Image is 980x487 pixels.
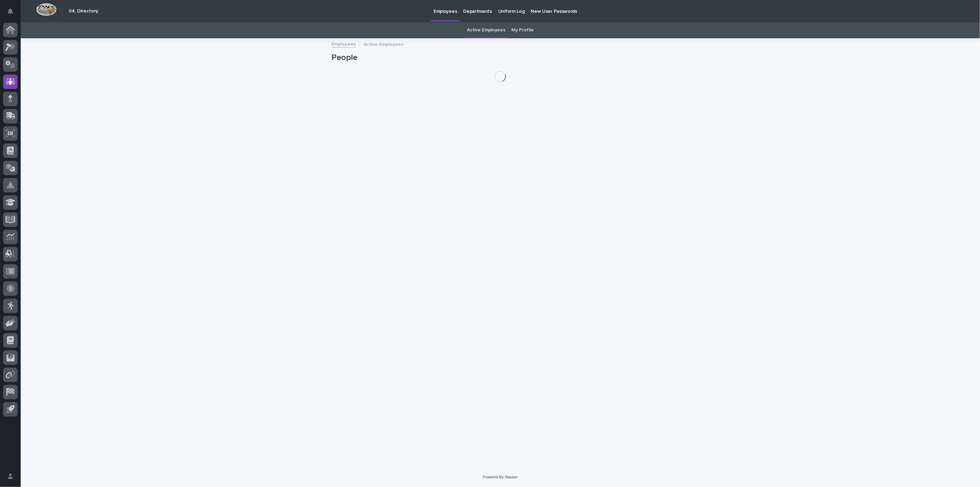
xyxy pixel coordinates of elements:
div: Notifications [9,8,18,19]
h2: 04. Directory [69,8,98,14]
p: Active Employees [364,40,404,48]
img: Workspace Logo [36,3,57,16]
a: Active Employees [467,22,506,38]
h1: People [331,53,669,63]
a: Powered By Stacker [483,475,518,479]
a: Employees [331,40,356,48]
button: Notifications [3,4,18,19]
a: My Profile [512,22,534,38]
